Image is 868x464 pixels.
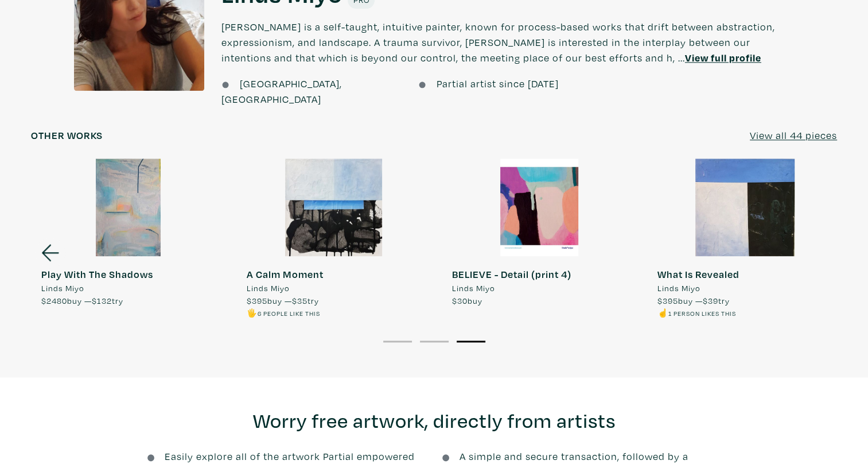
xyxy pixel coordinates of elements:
span: Partial artist since [DATE] [437,77,559,90]
span: $395 [247,295,267,306]
h6: Other works [31,129,103,142]
a: View full profile [685,51,761,64]
span: $39 [703,295,718,306]
strong: BELIEVE - Detail (print 4) [452,268,571,281]
strong: What Is Revealed [657,268,739,281]
button: 1 of 3 [383,341,412,342]
span: buy [452,295,482,306]
strong: A Calm Moment [247,268,324,281]
p: [PERSON_NAME] is a self-taught, intuitive painter, known for process-based works that drift betwe... [221,9,795,76]
a: A Calm Moment Linds Miyo $395buy —$35try 🖐️6 people like this [236,158,431,319]
span: $30 [452,295,468,306]
u: View all 44 pieces [750,129,837,142]
span: buy — try [41,295,123,306]
a: BELIEVE - Detail (print 4) Linds Miyo $30buy [442,158,637,307]
span: Linds Miyo [247,282,290,295]
button: 2 of 3 [420,341,449,342]
li: ☝️ [657,307,739,319]
a: Play With The Shadows Linds Miyo $2480buy —$132try [31,158,226,307]
strong: Play With The Shadows [41,268,153,281]
small: 1 person likes this [668,309,736,318]
span: $132 [92,295,112,306]
span: [GEOGRAPHIC_DATA], [GEOGRAPHIC_DATA] [221,77,342,106]
a: What Is Revealed Linds Miyo $395buy —$39try ☝️1 person likes this [647,158,842,319]
li: 🖐️ [247,307,324,319]
button: 3 of 3 [457,341,485,342]
small: 6 people like this [258,309,320,318]
span: $35 [292,295,308,306]
span: $395 [657,295,678,306]
a: View all 44 pieces [750,127,837,143]
span: buy — try [247,295,319,306]
span: Linds Miyo [657,282,700,295]
span: buy — try [657,295,730,306]
span: Linds Miyo [452,282,495,295]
